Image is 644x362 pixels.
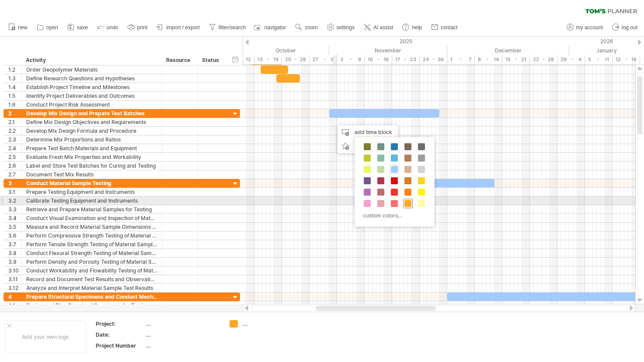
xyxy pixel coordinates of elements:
[96,342,144,349] div: Project Number
[26,56,157,65] div: Activity
[392,55,420,64] div: 17 - 23
[441,24,458,31] span: contact
[329,46,447,55] div: November 2025
[8,249,21,257] div: 3.8
[8,170,21,179] div: 2.7
[8,275,21,283] div: 3.11
[8,240,21,248] div: 3.7
[202,56,221,65] div: Status
[26,100,157,109] div: Conduct Project Risk Assessment
[475,55,502,64] div: 8 - 14
[4,321,86,353] div: Add your own logo
[26,127,157,135] div: Develop Mix Design Formula and Procedure
[447,55,475,64] div: 1 - 7
[26,162,157,170] div: Label and Store Test Batches for Curing and Testing
[65,22,91,33] a: save
[400,22,425,33] a: help
[46,24,58,31] span: open
[242,320,290,328] div: ....
[146,320,219,328] div: ....
[8,223,21,231] div: 3.5
[26,66,157,74] div: Order Geopolymer Materials
[253,22,289,33] a: navigator
[420,55,447,64] div: 24 - 30
[373,24,393,31] span: AI assist
[359,210,428,221] div: custom colors...
[26,83,157,91] div: Establish Project Timeline and Milestones
[8,118,21,126] div: 2.1
[362,22,396,33] a: AI assist
[8,135,21,144] div: 2.3
[26,109,157,117] div: Develop Mix Design and Prepare Test Batches
[26,205,157,214] div: Retrieve and Prepare Material Samples for Testing
[613,55,640,64] div: 12 - 18
[107,24,118,31] span: undo
[26,223,157,231] div: Measure and Record Material Sample Dimensions and Weight
[8,162,21,170] div: 2.6
[146,342,219,349] div: ....
[429,22,460,33] a: contact
[282,55,310,64] div: 20 - 26
[26,153,157,161] div: Evaluate Fresh Mix Properties and Workability
[8,188,21,196] div: 3.1
[26,214,157,222] div: Conduct Visual Examination and Inspection of Material Samples
[219,24,246,31] span: filter/search
[254,55,282,64] div: 13 - 19
[96,331,144,338] div: Date:
[95,22,121,33] a: undo
[8,293,21,301] div: 4
[26,275,157,283] div: Record and Document Test Results and Observations
[35,22,61,33] a: open
[530,55,557,64] div: 22 - 28
[8,100,21,109] div: 1.6
[8,205,21,214] div: 3.3
[447,46,569,55] div: December 2025
[8,284,21,292] div: 3.12
[337,55,365,64] div: 3 - 9
[96,320,144,328] div: Project:
[207,22,248,33] a: filter/search
[8,179,21,187] div: 3
[166,56,193,65] div: Resource
[265,24,286,31] span: navigator
[26,258,157,266] div: Perform Density and Porosity Testing of Material Samples
[8,74,21,83] div: 1.3
[293,22,320,33] a: zoom
[26,197,157,205] div: Calibrate Testing Equipment and Instruments
[26,118,157,126] div: Define Mix Design Objectives and Requirements
[26,240,157,248] div: Perform Tensile Strength Testing of Material Samples
[26,284,157,292] div: Analyze and Interpret Material Sample Test Results
[8,127,21,135] div: 2.2
[8,153,21,161] div: 2.5
[26,179,157,187] div: Conduct Material Sample Testing
[8,109,21,117] div: 2
[26,249,157,257] div: Conduct Flexural Strength Testing of Material Samples
[8,301,21,310] div: 4.1
[26,266,157,275] div: Conduct Workability and Flowability Testing of Material Samples
[26,293,157,301] div: Prepare Structural Specimens and Conduct Mechanical Tests
[8,144,21,152] div: 2.4
[8,231,21,240] div: 3.6
[338,125,398,139] div: add time block
[77,24,88,31] span: save
[26,92,157,100] div: Identify Project Deliverables and Outcomes
[26,170,157,179] div: Document Test Mix Results
[310,55,337,64] div: 27 - 2
[207,46,329,55] div: October 2025
[610,22,640,33] a: log out
[26,188,157,196] div: Prepare Testing Equipment and Instruments
[8,258,21,266] div: 3.9
[564,22,606,33] a: my account
[622,24,637,31] span: log out
[18,24,28,31] span: new
[8,266,21,275] div: 3.10
[305,24,317,31] span: zoom
[8,83,21,91] div: 1.4
[26,135,157,144] div: Determine Mix Proportions and Ratios
[337,24,355,31] span: settings
[8,66,21,74] div: 1.2
[6,22,30,33] a: new
[325,22,357,33] a: settings
[8,92,21,100] div: 1.5
[137,24,147,31] span: print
